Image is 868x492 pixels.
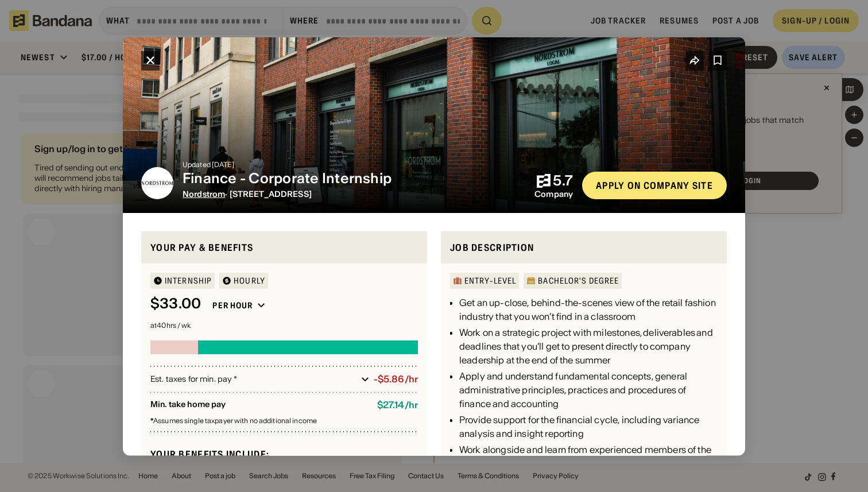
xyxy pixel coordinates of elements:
div: Updated [DATE] [183,161,525,168]
div: · [STREET_ADDRESS] [183,189,525,199]
div: Get an up-close, behind-the-scenes view of the retail fashion industry that you won’t find in a c... [459,296,718,323]
div: -$5.86/hr [374,374,418,385]
div: HOURLY [234,277,265,285]
div: Internship [165,277,212,285]
div: Min. take home pay [150,400,368,410]
div: Provide support for the financial cycle, including variance analysis and insight reporting [459,413,718,440]
div: Job Description [450,240,718,254]
div: Your benefits include: [150,448,418,460]
div: Work on a strategic project with milestones, deliverables and deadlines that you’ll get to presen... [459,326,718,367]
div: $ 33.00 [150,296,201,312]
div: Per hour [212,300,253,311]
div: Company [534,189,573,199]
div: Apply on company site [596,180,713,189]
div: Work alongside and learn from experienced members of the finance team [459,443,718,470]
img: Nordstrom logo [141,166,173,199]
div: at 40 hrs / wk [150,322,418,329]
div: Apply and understand fundamental concepts, general administrative principles, practices and proce... [459,369,718,410]
div: $ 27.14 / hr [377,400,418,410]
div: Your pay & benefits [150,240,418,254]
img: Bandana logo [537,174,551,188]
div: 5.7 [553,172,573,189]
div: Bachelor's Degree [538,277,619,285]
div: Est. taxes for min. pay * [150,373,356,385]
div: Assumes single taxpayer with no additional income [150,417,418,424]
div: Entry-Level [464,277,516,285]
a: Nordstrom [183,188,225,199]
div: Finance - Corporate Internship [183,170,525,187]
